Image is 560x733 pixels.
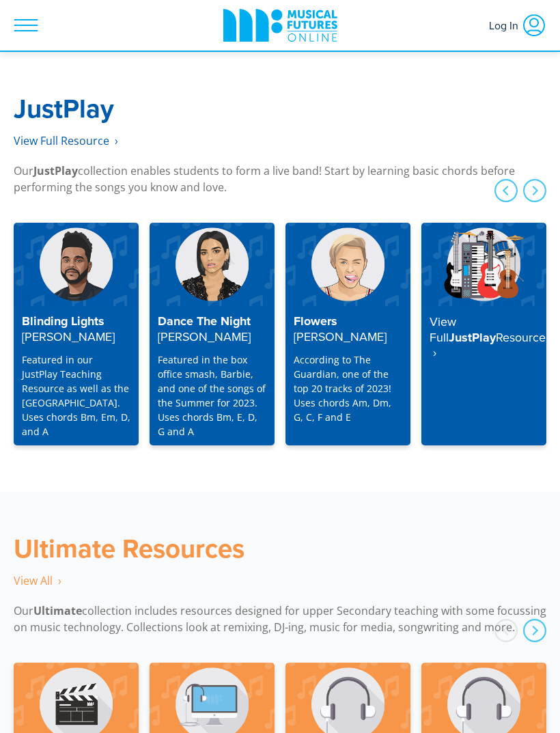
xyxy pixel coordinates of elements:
p: Featured in the box office smash, Barbie, and one of the songs of the Summer for 2023. Uses chord... [158,352,266,439]
div: prev [494,619,518,642]
a: Blinding Lights[PERSON_NAME] Featured in our JustPlay Teaching Resource as well as the [GEOGRAPHI... [14,223,139,445]
p: Our collection includes resources designed for upper Secondary teaching with some focussing on mu... [14,603,546,635]
a: Dance The Night[PERSON_NAME] Featured in the box office smash, Barbie, and one of the songs of th... [150,223,275,445]
span: Log In [489,13,522,38]
a: Log In [482,6,553,44]
div: next [523,179,546,202]
p: Our collection enables students to form a live band! Start by learning basic chords before perfor... [14,163,546,195]
h4: Blinding Lights [22,314,130,344]
span: View All ‎ › [14,573,61,588]
a: View FullJustPlayResource ‎ › [421,223,546,445]
strong: View Full [430,313,456,346]
strong: JustPlay [14,89,114,127]
div: prev [494,179,518,202]
strong: Ultimate Resources [14,529,244,567]
strong: JustPlay [33,163,78,178]
strong: [PERSON_NAME] [22,328,115,345]
h4: Flowers [294,314,402,344]
p: Featured in our JustPlay Teaching Resource as well as the [GEOGRAPHIC_DATA]. Uses chords Bm, Em, ... [22,352,130,439]
p: According to The Guardian, one of the top 20 tracks of 2023! Uses chords Am, Dm, G, C, F and E [294,352,402,424]
strong: [PERSON_NAME] [294,328,387,345]
strong: Resource ‎ › [430,329,546,361]
strong: [PERSON_NAME] [158,328,251,345]
a: Flowers[PERSON_NAME] According to The Guardian, one of the top 20 tracks of 2023!Uses chords Am, ... [285,223,410,445]
a: View All ‎ › [14,573,61,589]
h4: JustPlay [430,314,538,361]
a: View Full Resource‎‏‏‎ ‎ › [14,133,118,149]
strong: Ultimate [33,603,82,618]
h4: Dance The Night [158,314,266,344]
div: next [523,619,546,642]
